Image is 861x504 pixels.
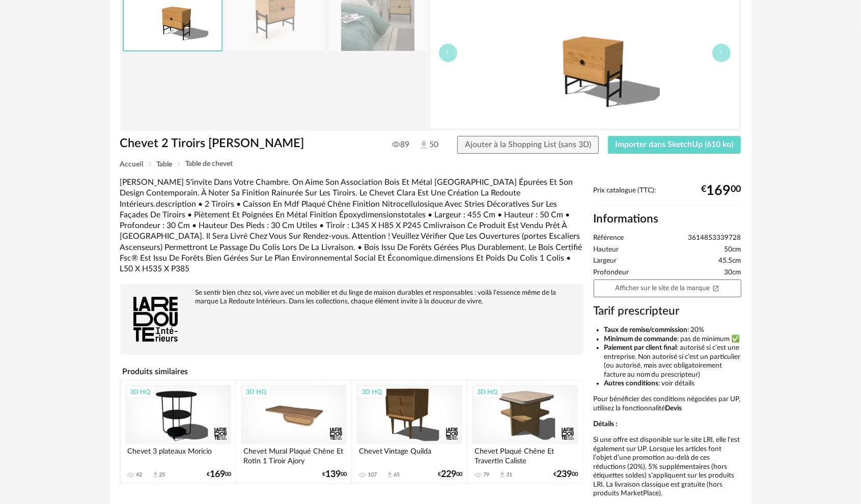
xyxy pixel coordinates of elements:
[441,471,456,478] span: 229
[325,471,341,478] span: 139
[557,471,572,478] span: 239
[241,385,271,399] div: 3D HQ
[483,471,489,479] div: 79
[604,344,741,379] li: : autorisé si c’est une entreprise. Non autorisé si c’est un particulier (ou autorisé, mais avec ...
[125,444,231,465] div: Chevet 3 plateaux Moricio
[702,187,741,195] div: € 00
[604,344,677,351] b: Paiement par client final
[725,245,741,255] span: 50cm
[665,405,682,412] b: Devis
[473,385,502,399] div: 3D HQ
[465,141,591,149] span: Ajouter à la Shopping List (sans 3D)
[386,471,394,479] span: Download icon
[467,380,582,484] a: 3D HQ Chevet Plaqué Chêne Et Travertin Caliste 79 Download icon 31 €23900
[419,139,429,150] img: Téléchargements
[604,326,688,333] b: Taux de remise/commission
[604,335,741,344] li: : pas de minimum ✅
[357,385,386,399] div: 3D HQ
[394,471,400,479] div: 65
[594,304,741,319] h3: Tarif prescripteur
[186,160,233,167] span: Table de chevet
[157,161,173,168] span: Table
[457,136,599,154] button: Ajouter à la Shopping List (sans 3D)
[594,279,741,297] a: Afficher sur le site de la marqueOpen In New icon
[152,471,159,479] span: Download icon
[210,471,225,478] span: 169
[120,136,373,152] h1: Chevet 2 Tiroirs [PERSON_NAME]
[707,187,731,195] span: 169
[241,444,347,465] div: Chevet Mural Plaqué Chêne Et Rotin 1 Tiroir Ajory
[725,268,741,277] span: 30cm
[594,212,741,227] h2: Informations
[125,289,578,306] div: Se sentir bien chez soi, vivre avec un mobilier et du linge de maison durables et responsables : ...
[368,471,377,479] div: 107
[604,335,678,343] b: Minimum de commande
[121,380,236,484] a: 3D HQ Chevet 3 plateaux Moricio 42 Download icon 25 €16900
[688,234,741,243] span: 3614853339728
[604,379,741,388] li: : voir détails
[498,471,506,479] span: Download icon
[472,444,578,465] div: Chevet Plaqué Chêne Et Travertin Caliste
[352,380,467,484] a: 3D HQ Chevet Vintage Quilda 107 Download icon 65 €22900
[207,471,231,478] div: € 00
[322,471,347,478] div: € 00
[136,471,143,479] div: 42
[608,136,741,154] button: Importer dans SketchUp (610 ko)
[594,395,741,413] p: Pour bénéficier des conditions négociées par UP, utilisez la fonctionnalité
[594,268,629,277] span: Profondeur
[604,326,741,335] li: : 20%
[616,141,734,149] span: Importer dans SketchUp (610 ko)
[236,380,351,484] a: 3D HQ Chevet Mural Plaqué Chêne Et Rotin 1 Tiroir Ajory €13900
[392,139,409,150] span: 89
[419,139,438,151] span: 50
[554,471,578,478] div: € 00
[594,436,741,498] p: Si une offre est disponible sur le site LRI, elle l'est également sur UP. Lorsque les articles fo...
[594,245,619,255] span: Hauteur
[438,471,462,478] div: € 00
[126,385,155,399] div: 3D HQ
[594,234,624,243] span: Référence
[356,444,462,465] div: Chevet Vintage Quilda
[120,160,741,168] div: Breadcrumb
[120,177,584,274] div: [PERSON_NAME] S'invite Dans Votre Chambre. On Aime Son Association Bois Et Métal [GEOGRAPHIC_DATA...
[159,471,165,479] div: 25
[594,257,617,266] span: Largeur
[506,471,512,479] div: 31
[712,284,719,291] span: Open In New icon
[120,161,144,168] span: Accueil
[594,186,741,205] div: Prix catalogue (TTC):
[604,380,659,387] b: Autres conditions
[594,421,618,428] b: Détails :
[719,257,741,266] span: 45.5cm
[125,289,186,350] img: brand logo
[120,364,584,379] h4: Produits similaires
